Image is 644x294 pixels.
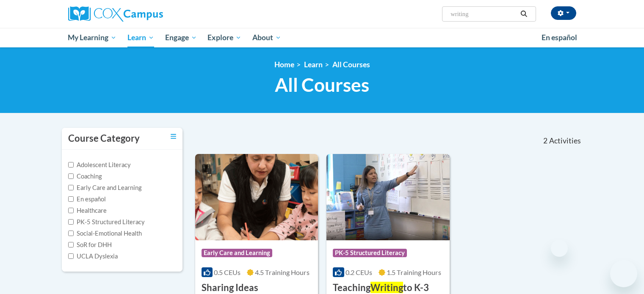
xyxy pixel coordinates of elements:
span: About [252,33,281,43]
a: All Courses [332,60,370,69]
button: Account Settings [551,6,576,20]
a: Cox Campus [68,6,229,22]
span: Early Care and Learning [202,249,272,257]
img: Course Logo [326,154,450,240]
a: Engage [160,28,202,47]
span: Activities [549,136,581,146]
span: 0.5 CEUs [214,268,240,276]
iframe: Close message [551,240,568,257]
span: PK-5 Structured Literacy [333,249,407,257]
label: PK-5 Structured Literacy [68,217,145,227]
input: Checkbox for Options [68,208,74,213]
span: En español [542,33,577,42]
img: Cox Campus [68,6,163,22]
span: Explore [207,33,241,43]
input: Checkbox for Options [68,219,74,225]
span: Engage [165,33,197,43]
input: Checkbox for Options [68,231,74,236]
input: Checkbox for Options [68,185,74,190]
input: Checkbox for Options [68,173,74,179]
input: Checkbox for Options [68,162,74,168]
a: Learn [304,60,323,69]
img: Course Logo [195,154,318,240]
a: About [247,28,287,47]
a: Explore [202,28,247,47]
span: My Learning [68,33,116,43]
label: UCLA Dyslexia [68,252,118,261]
label: En español [68,195,106,204]
div: Main menu [55,28,589,47]
label: Early Care and Learning [68,183,141,192]
span: 2 [543,136,547,146]
button: Search [517,9,530,19]
span: Writing [370,282,403,293]
a: My Learning [63,28,122,47]
span: All Courses [275,74,369,96]
span: Learn [127,33,154,43]
input: Search Courses [450,9,517,19]
label: SoR for DHH [68,240,112,250]
h3: Course Category [68,132,140,145]
input: Checkbox for Options [68,242,74,247]
label: Social-Emotional Health [68,229,142,238]
input: Checkbox for Options [68,196,74,202]
a: Learn [122,28,160,47]
a: Home [274,60,294,69]
input: Checkbox for Options [68,253,74,259]
label: Adolescent Literacy [68,160,131,170]
a: En español [536,29,583,47]
span: 0.2 CEUs [345,268,372,276]
span: 4.5 Training Hours [255,268,310,276]
label: Coaching [68,172,102,181]
iframe: Button to launch messaging window [610,260,637,287]
label: Healthcare [68,206,107,215]
a: Toggle collapse [171,132,176,141]
span: 1.5 Training Hours [387,268,441,276]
